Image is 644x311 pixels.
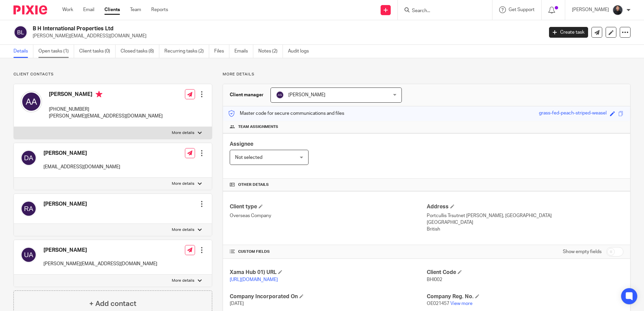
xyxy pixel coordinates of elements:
[258,45,283,58] a: Notes (2)
[427,226,623,233] p: British
[79,45,116,58] a: Client tasks (0)
[223,72,631,77] p: More details
[89,299,136,309] h4: + Add contact
[49,91,163,99] h4: [PERSON_NAME]
[427,203,623,210] h4: Address
[427,212,623,219] p: Portcullis Trsutnet [PERSON_NAME], [GEOGRAPHIC_DATA]
[172,130,194,136] p: More details
[43,150,120,157] h4: [PERSON_NAME]
[130,6,141,13] a: Team
[49,106,163,113] p: [PHONE_NUMBER]
[121,45,159,58] a: Closed tasks (8)
[238,182,269,187] span: Other details
[164,45,209,58] a: Recurring tasks (2)
[172,278,194,283] p: More details
[288,93,325,97] span: [PERSON_NAME]
[214,45,229,58] a: Files
[33,33,539,39] p: [PERSON_NAME][EMAIL_ADDRESS][DOMAIN_NAME]
[234,45,253,58] a: Emails
[427,301,449,306] span: OE021457
[230,203,426,210] h4: Client type
[427,277,442,282] span: BHI002
[151,6,168,13] a: Reports
[96,91,102,98] i: Primary
[230,249,426,254] h4: CUSTOM FIELDS
[450,301,473,306] a: View more
[172,227,194,233] p: More details
[43,201,87,208] h4: [PERSON_NAME]
[21,201,37,217] img: svg%3E
[230,293,426,300] h4: Company Incorporated On
[230,301,244,306] span: [DATE]
[43,247,157,254] h4: [PERSON_NAME]
[427,219,623,226] p: [GEOGRAPHIC_DATA]
[43,261,157,267] p: [PERSON_NAME][EMAIL_ADDRESS][DOMAIN_NAME]
[21,91,42,112] img: svg%3E
[230,277,278,282] a: [URL][DOMAIN_NAME]
[549,27,588,38] a: Create task
[172,181,194,186] p: More details
[83,6,94,13] a: Email
[13,5,47,14] img: Pixie
[21,150,37,166] img: svg%3E
[49,113,163,119] p: [PERSON_NAME][EMAIL_ADDRESS][DOMAIN_NAME]
[43,164,120,170] p: [EMAIL_ADDRESS][DOMAIN_NAME]
[563,248,602,255] label: Show empty fields
[612,5,623,15] img: My%20Photo.jpg
[230,269,426,276] h4: Xama Hub 01) URL
[539,110,607,117] div: grass-fed-peach-striped-weasel
[427,269,623,276] h4: Client Code
[228,110,344,117] p: Master code for secure communications and files
[230,92,264,98] h3: Client manager
[509,7,535,12] span: Get Support
[13,45,33,58] a: Details
[572,6,609,13] p: [PERSON_NAME]
[427,293,623,300] h4: Company Reg. No.
[33,25,438,32] h2: B H International Properties Ltd
[13,25,28,39] img: svg%3E
[21,247,37,263] img: svg%3E
[288,45,314,58] a: Audit logs
[38,45,74,58] a: Open tasks (1)
[235,155,262,160] span: Not selected
[238,124,278,130] span: Team assignments
[13,72,212,77] p: Client contacts
[230,212,426,219] p: Overseas Company
[104,6,120,13] a: Clients
[230,141,253,147] span: Assignee
[411,8,472,14] input: Search
[276,91,284,99] img: svg%3E
[62,6,73,13] a: Work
